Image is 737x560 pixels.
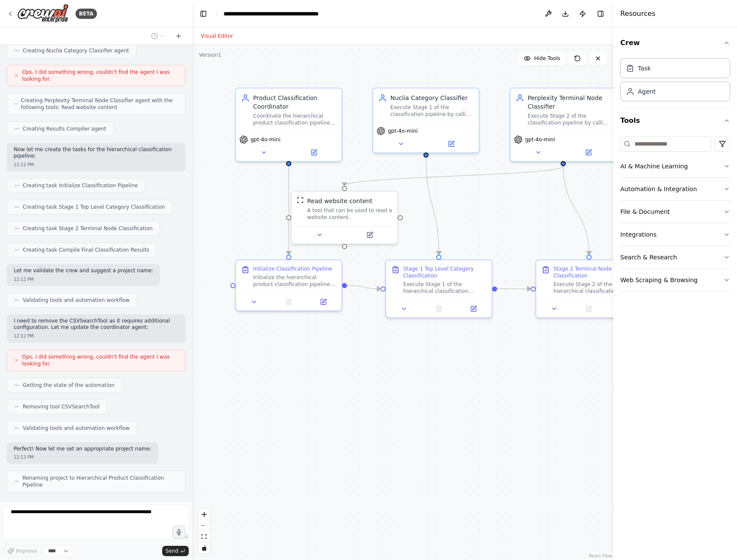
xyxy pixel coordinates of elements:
g: Edge from 69d61479-95fa-4bff-a3a7-7bce94bdd285 to 3435a8c3-2d04-4d24-a92c-e56cb9bd6c1a [284,166,293,255]
span: Creating task Stage 1 Top Level Category Classification [23,204,165,210]
div: Perplexity Terminal Node ClassifierExecute Stage 2 of the classification pipeline by calling Perp... [510,88,617,162]
span: Validating tools and automation workflow [23,425,130,432]
button: Hide Tools [519,52,565,65]
button: Open in side panel [609,304,638,314]
span: gpt-4o-mini [388,128,418,134]
span: Ops, I did something wrong, couldn't find the agent I was looking for. [22,353,178,367]
div: 12:12 PM [14,276,153,283]
div: Version 1 [199,52,221,58]
a: React Flow attribution [589,554,612,558]
div: Crew [620,55,730,108]
button: Crew [620,31,730,55]
div: ScrapeWebsiteToolRead website contentA tool that can be used to read a website content. [291,191,398,244]
button: AI & Machine Learning [620,155,730,177]
span: Creating task Initialize Classification Pipeline [23,182,138,189]
div: Execute Stage 1 of the classification pipeline by calling Nuclia API to identify 1-2 most relevan... [390,104,474,118]
g: Edge from 3435a8c3-2d04-4d24-a92c-e56cb9bd6c1a to 964d95cd-e36f-48f3-b77f-b7589c25ced7 [347,281,381,293]
button: Improve [3,545,41,557]
div: 12:12 PM [14,333,178,339]
div: Coordinate the hierarchical product classification pipeline by processing product data and orches... [253,113,336,126]
div: 12:12 PM [14,161,178,168]
div: Task [638,64,651,73]
button: File & Document [620,201,730,223]
button: No output available [571,304,607,314]
span: Hide Tools [534,55,560,62]
img: ScrapeWebsiteTool [297,197,304,204]
button: Tools [620,109,730,133]
div: Read website content [307,197,372,205]
p: I need to remove the CSVSearchTool as it requires additional configuration. Let me update the coo... [14,318,178,331]
g: Edge from ec97afda-1fbd-4e86-9060-eace18fb123f to d3bc8eaa-33d2-470e-ad4e-f90e0775f8da [559,166,593,255]
div: Agent [638,87,655,96]
div: Perplexity Terminal Node Classifier [528,94,611,111]
div: BETA [76,9,97,19]
button: zoom out [199,520,210,531]
div: Execute Stage 2 of the classification pipeline by calling Perplexity API to classify product {pro... [528,113,611,126]
button: Open in side panel [290,147,338,158]
div: Initialize Classification Pipeline [253,265,332,272]
div: 12:13 PM [14,454,151,460]
span: gpt-4o-mini [525,136,555,143]
button: toggle interactivity [199,542,210,554]
button: Hide right sidebar [595,8,607,20]
button: Integrations [620,223,730,246]
div: Execute Stage 1 of the hierarchical classification pipeline by calling Nuclia API to identify the... [403,281,486,295]
button: No output available [421,304,457,314]
span: Creating task Compile Final Classification Results [23,247,149,253]
g: Edge from ec97afda-1fbd-4e86-9060-eace18fb123f to b3f83c1c-bf60-40df-b437-e0c8c27dd1ef [340,166,568,186]
g: Edge from d7d6d056-6a22-4085-b621-588bd1fd6fcc to 964d95cd-e36f-48f3-b77f-b7589c25ced7 [422,158,443,255]
span: Send [166,548,178,554]
p: Let me validate the crew and suggest a project name: [14,268,153,274]
button: fit view [199,531,210,542]
button: Open in side panel [564,147,613,158]
div: Execute Stage 2 of the hierarchical classification pipeline by calling Perplexity API to classify... [553,281,637,295]
div: Stage 1 Top Level Category Classification [403,265,486,279]
button: Open in side panel [427,139,475,149]
span: Creating Results Compiler agent [23,125,106,132]
h4: Resources [620,9,655,19]
span: Ops, I did something wrong, couldn't find the agent I was looking for. [22,69,178,82]
div: Product Classification Coordinator [253,94,336,111]
button: Visual Editor [196,31,238,41]
p: Now let me create the tasks for the hierarchical classification pipeline: [14,146,178,160]
button: Search & Research [620,246,730,268]
div: Initialize the hierarchical product classification pipeline for the given product. Validate that ... [253,274,336,288]
span: Getting the state of the automation [23,382,115,389]
span: Creating Perplexity Terminal Node Classifier agent with the following tools: Read website content [21,97,178,111]
g: Edge from 964d95cd-e36f-48f3-b77f-b7589c25ced7 to d3bc8eaa-33d2-470e-ad4e-f90e0775f8da [497,285,531,293]
button: Hide left sidebar [197,8,209,20]
button: Send [162,546,189,556]
button: Web Scraping & Browsing [620,269,730,291]
button: zoom in [199,509,210,520]
button: Open in side panel [459,304,488,314]
button: No output available [271,297,307,307]
div: React Flow controls [199,509,210,554]
div: Tools [620,133,730,298]
span: Renaming project to Hierarchical Product Classification Pipeline [22,475,178,488]
span: Creating task Stage 2 Terminal Node Classification [23,225,153,232]
span: gpt-4o-mini [251,136,281,143]
img: Logo [17,4,69,23]
p: Perfect! Now let me set an appropriate project name: [14,446,151,453]
div: Stage 2 Terminal Node ClassificationExecute Stage 2 of the hierarchical classification pipeline b... [535,259,643,318]
div: A tool that can be used to read a website content. [307,207,392,221]
div: Nuclia Category Classifier [390,94,474,102]
button: Switch to previous chat [148,31,168,41]
span: Validating tools and automation workflow [23,297,130,304]
button: Click to speak your automation idea [172,526,185,539]
div: Initialize Classification PipelineInitialize the hierarchical product classification pipeline for... [235,259,342,311]
span: Removing tool CSVSearchTool [23,403,100,410]
div: Product Classification CoordinatorCoordinate the hierarchical product classification pipeline by ... [235,88,342,162]
div: Stage 2 Terminal Node Classification [553,265,637,279]
button: Open in side panel [308,297,338,307]
button: Automation & Integration [620,178,730,200]
button: Start a new chat [172,31,185,41]
span: Creating Nuclia Category Classifier agent [23,47,129,54]
span: Improve [16,548,37,554]
div: Nuclia Category ClassifierExecute Stage 1 of the classification pipeline by calling Nuclia API to... [372,88,480,153]
nav: breadcrumb [224,9,320,18]
div: Stage 1 Top Level Category ClassificationExecute Stage 1 of the hierarchical classification pipel... [385,259,492,318]
button: Open in side panel [345,230,394,240]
